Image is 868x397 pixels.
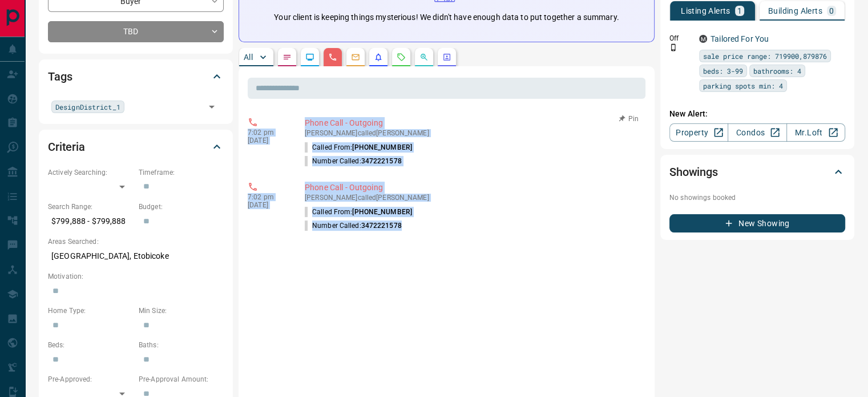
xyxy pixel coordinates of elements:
a: Property [669,123,728,142]
svg: Listing Alerts [374,53,383,62]
span: [PHONE_NUMBER] [352,208,412,216]
div: TBD [48,21,224,42]
a: Condos [728,123,786,142]
span: beds: 3-99 [703,65,743,77]
span: parking spots min: 4 [703,80,783,91]
span: [PHONE_NUMBER] [352,143,412,151]
p: [DATE] [248,137,288,145]
div: Showings [669,158,845,186]
p: Number Called: [305,156,402,166]
p: Number Called: [305,220,402,231]
h2: Showings [669,163,718,181]
p: Off [669,33,692,43]
span: 3472221578 [361,157,402,165]
p: Budget: [139,202,224,212]
p: New Alert: [669,108,845,120]
p: Baths: [139,340,224,350]
p: Called From: [305,142,412,153]
svg: Lead Browsing Activity [305,53,314,62]
div: Criteria [48,133,224,161]
p: [DATE] [248,201,288,209]
p: 7:02 pm [248,193,288,201]
svg: Opportunities [419,53,429,62]
p: Motivation: [48,271,224,282]
button: Pin [612,114,645,124]
p: [PERSON_NAME] called [PERSON_NAME] [305,194,641,202]
p: $799,888 - $799,888 [48,212,133,231]
p: Phone Call - Outgoing [305,182,641,194]
p: Building Alerts [768,7,822,15]
p: [GEOGRAPHIC_DATA], Etobicoke [48,247,224,266]
span: sale price range: 719900,879876 [703,50,827,62]
div: Tags [48,63,224,90]
p: Listing Alerts [681,7,730,15]
svg: Push Notification Only [669,43,677,51]
span: bathrooms: 4 [753,65,801,77]
svg: Agent Actions [442,53,451,62]
svg: Requests [397,53,406,62]
span: 3472221578 [361,222,402,230]
p: 7:02 pm [248,129,288,137]
button: Open [204,99,220,115]
div: mrloft.ca [699,35,707,43]
p: All [244,53,253,61]
h2: Criteria [48,138,85,156]
p: Actively Searching: [48,167,133,178]
a: Tailored For You [710,34,769,43]
p: Phone Call - Outgoing [305,117,641,129]
h2: Tags [48,67,72,86]
p: Pre-Approved: [48,374,133,384]
p: [PERSON_NAME] called [PERSON_NAME] [305,129,641,137]
svg: Emails [351,53,360,62]
p: Pre-Approval Amount: [139,374,224,384]
p: Search Range: [48,202,133,212]
p: No showings booked [669,193,845,203]
p: Min Size: [139,306,224,316]
p: Timeframe: [139,167,224,178]
button: New Showing [669,214,845,232]
p: Home Type: [48,306,133,316]
p: 0 [829,7,834,15]
p: Beds: [48,340,133,350]
a: Mr.Loft [786,123,845,142]
svg: Notes [282,53,292,62]
p: Your client is keeping things mysterious! We didn't have enough data to put together a summary. [274,11,619,23]
p: Called From: [305,207,412,217]
svg: Calls [328,53,337,62]
p: 1 [737,7,742,15]
p: Areas Searched: [48,236,224,247]
span: DesignDistrict_1 [55,101,120,113]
